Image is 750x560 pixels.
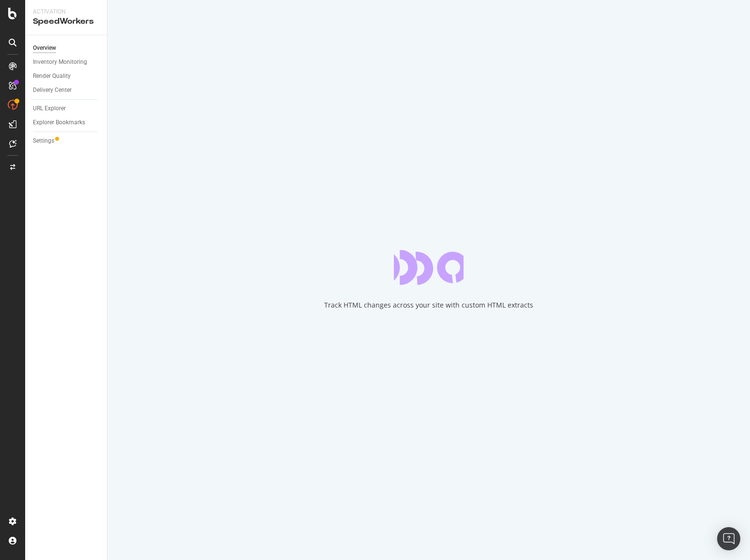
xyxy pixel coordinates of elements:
[33,85,100,95] a: Delivery Center
[33,103,100,114] a: URL Explorer
[33,136,54,146] div: Settings
[33,118,85,128] div: Explorer Bookmarks
[33,136,100,146] a: Settings
[33,118,100,128] a: Explorer Bookmarks
[33,57,100,67] a: Inventory Monitoring
[33,43,100,53] a: Overview
[33,71,71,81] div: Render Quality
[324,300,533,310] div: Track HTML changes across your site with custom HTML extracts
[33,85,72,95] div: Delivery Center
[33,103,66,114] div: URL Explorer
[33,57,87,67] div: Inventory Monitoring
[33,8,99,16] div: Activation
[33,16,99,27] div: SpeedWorkers
[717,527,740,550] div: Open Intercom Messenger
[33,71,100,81] a: Render Quality
[33,43,56,53] div: Overview
[394,250,464,285] div: animation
